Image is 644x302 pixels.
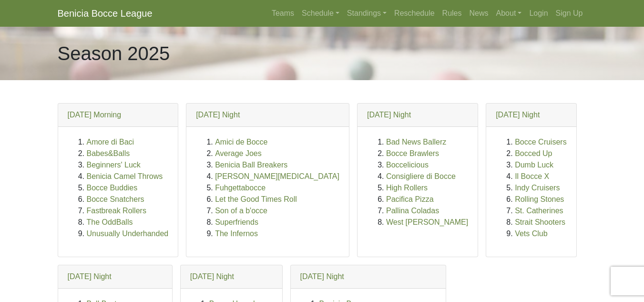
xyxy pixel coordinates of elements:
[515,149,552,157] a: Bocced Up
[386,184,428,192] a: High Rollers
[87,207,146,215] a: Fastbreak Rollers
[525,4,552,23] a: Login
[68,111,122,119] a: [DATE] Morning
[386,138,446,146] a: Bad News Ballerz
[87,138,134,146] a: Amore di Baci
[87,149,130,157] a: Babes&Balls
[496,111,540,119] a: [DATE] Night
[87,161,141,169] a: Beginners' Luck
[386,207,439,215] a: Pallina Coladas
[386,195,434,203] a: Pacifica Pizza
[515,161,553,169] a: Dumb Luck
[515,138,566,146] a: Bocce Cruisers
[390,4,439,23] a: Reschedule
[215,229,258,238] a: The Infernos
[87,218,133,226] a: The OddBalls
[87,184,138,192] a: Bocce Buddies
[386,218,468,226] a: West [PERSON_NAME]
[515,172,549,180] a: Il Bocce X
[386,161,429,169] a: Boccelicious
[515,229,547,238] a: Vets Club
[196,111,240,119] a: [DATE] Night
[492,4,526,23] a: About
[300,272,344,281] a: [DATE] Night
[367,111,411,119] a: [DATE] Night
[190,272,234,281] a: [DATE] Night
[386,172,456,180] a: Consigliere di Bocce
[343,4,390,23] a: Standings
[58,4,153,23] a: Benicia Bocce League
[87,229,169,238] a: Unusually Underhanded
[87,172,163,180] a: Benicia Camel Throws
[87,195,144,203] a: Bocce Snatchers
[215,149,262,157] a: Average Joes
[515,195,564,203] a: Rolling Stones
[552,4,587,23] a: Sign Up
[215,138,267,146] a: Amici de Bocce
[466,4,492,23] a: News
[215,161,287,169] a: Benicia Ball Breakers
[298,4,343,23] a: Schedule
[515,218,565,226] a: Strait Shooters
[386,149,439,157] a: Bocce Brawlers
[68,272,112,281] a: [DATE] Night
[515,184,560,192] a: Indy Cruisers
[215,195,297,203] a: Let the Good Times Roll
[515,207,563,215] a: St. Catherines
[215,218,258,226] a: Superfriends
[215,207,267,215] a: Son of a b'occe
[268,4,298,23] a: Teams
[215,172,339,180] a: [PERSON_NAME][MEDICAL_DATA]
[58,42,170,65] h1: Season 2025
[215,184,266,192] a: Fuhgettabocce
[439,4,466,23] a: Rules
